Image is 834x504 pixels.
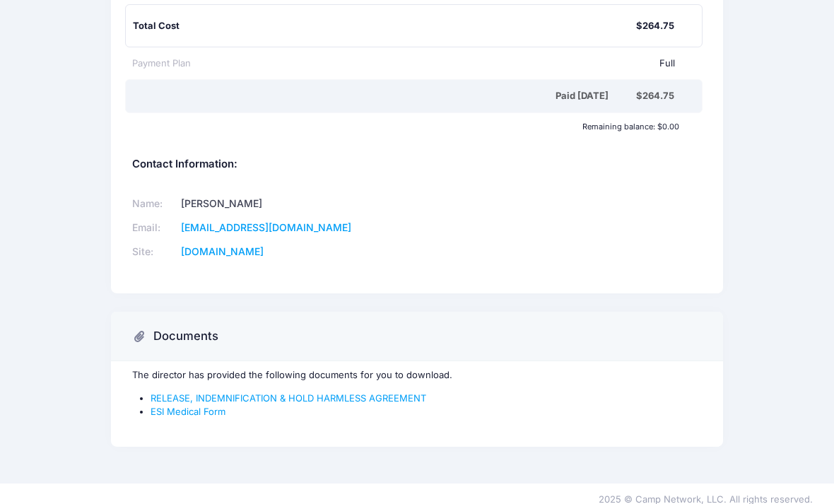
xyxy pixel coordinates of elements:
[132,216,177,240] td: Email:
[153,329,218,344] h3: Documents
[135,89,636,103] div: Paid [DATE]
[132,158,703,171] h5: Contact Information:
[125,122,686,131] div: Remaining balance: $0.00
[151,406,225,417] a: ESI Medical Form
[151,392,426,404] a: RELEASE, INDEMNIFICATION & HOLD HARMLESS AGREEMENT
[132,57,191,71] div: Payment Plan
[132,240,177,264] td: Site:
[181,221,351,233] a: [EMAIL_ADDRESS][DOMAIN_NAME]
[636,19,674,33] div: $264.75
[132,368,703,382] p: The director has provided the following documents for you to download.
[191,57,675,71] div: Full
[132,192,177,216] td: Name:
[636,89,674,103] div: $264.75
[133,19,636,33] div: Total Cost
[176,192,399,216] td: [PERSON_NAME]
[181,245,264,257] a: [DOMAIN_NAME]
